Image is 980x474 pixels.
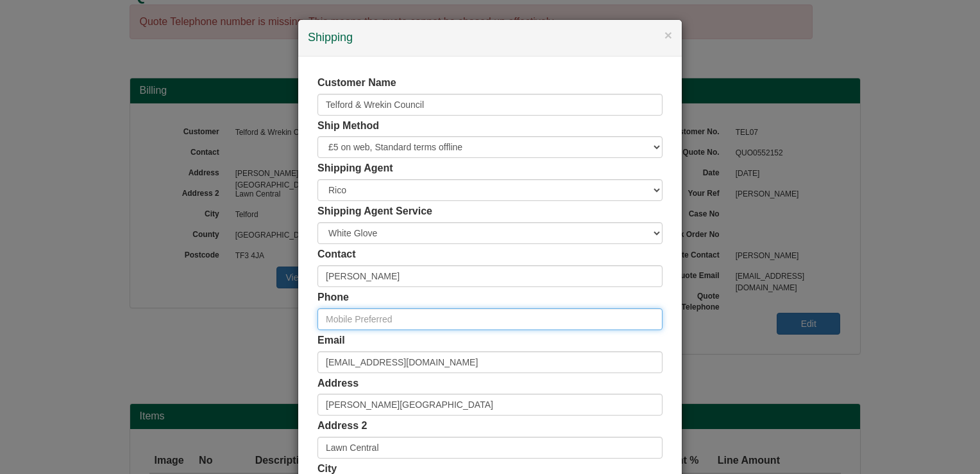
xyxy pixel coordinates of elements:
[317,333,345,348] label: Email
[317,119,379,134] label: Ship Method
[664,28,672,42] button: ×
[317,376,359,391] label: Address
[317,419,367,434] label: Address 2
[308,30,672,46] h4: Shipping
[317,204,432,219] label: Shipping Agent Service
[317,247,356,262] label: Contact
[317,290,349,305] label: Phone
[317,76,396,91] label: Customer Name
[317,308,663,330] input: Mobile Preferred
[317,161,393,176] label: Shipping Agent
